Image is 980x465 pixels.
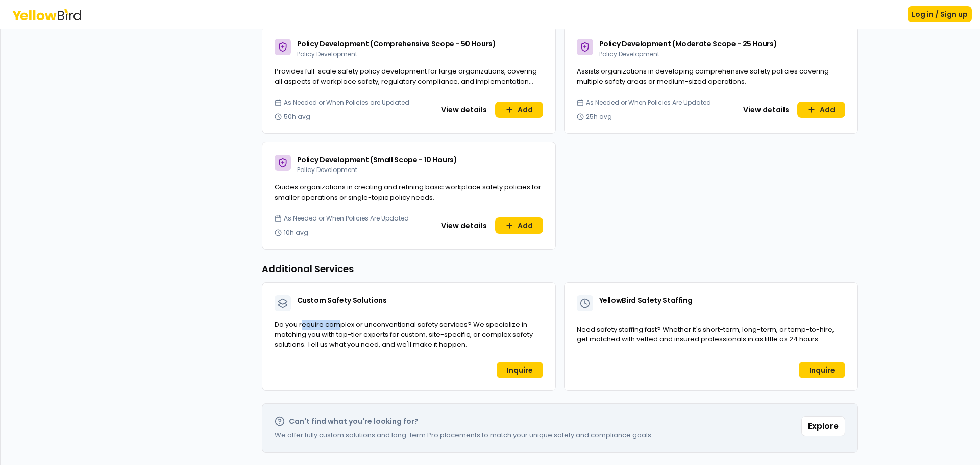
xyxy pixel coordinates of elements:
a: Inquire [799,362,845,378]
span: Custom Safety Solutions [297,295,387,305]
button: View details [737,102,795,118]
span: Need safety staffing fast? Whether it's short-term, long-term, or temp-to-hire, get matched with ... [577,325,834,345]
span: 10h avg [284,229,308,237]
button: View details [435,217,493,234]
span: Guides organizations in creating and refining basic workplace safety policies for smaller operati... [275,182,541,202]
span: YellowBird Safety Staffing [599,295,693,305]
span: Assists organizations in developing comprehensive safety policies covering multiple safety areas ... [577,66,829,86]
span: Policy Development (Moderate Scope - 25 Hours) [599,39,777,49]
span: Policy Development [297,50,357,58]
h3: Additional Services [262,262,858,276]
button: Add [495,217,543,234]
span: As Needed or When Policies are Updated [284,99,409,107]
span: Provides full-scale safety policy development for large organizations, covering all aspects of wo... [275,66,537,96]
button: Log in / Sign up [908,6,972,22]
span: Policy Development [297,165,357,174]
button: View details [435,102,493,118]
span: 25h avg [586,113,612,121]
button: Add [797,102,845,118]
span: As Needed or When Policies Are Updated [284,214,409,223]
span: 50h avg [284,113,310,121]
span: Policy Development (Small Scope - 10 Hours) [297,155,457,165]
span: Policy Development (Comprehensive Scope - 50 Hours) [297,39,496,49]
a: Inquire [497,362,543,378]
p: We offer fully custom solutions and long-term Pro placements to match your unique safety and comp... [275,430,653,440]
button: Explore [801,416,845,436]
span: Policy Development [599,50,659,58]
span: Do you require complex or unconventional safety services? We specialize in matching you with top-... [275,320,533,349]
span: As Needed or When Policies Are Updated [586,99,711,107]
button: Add [495,102,543,118]
h2: Can't find what you're looking for? [289,416,419,426]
